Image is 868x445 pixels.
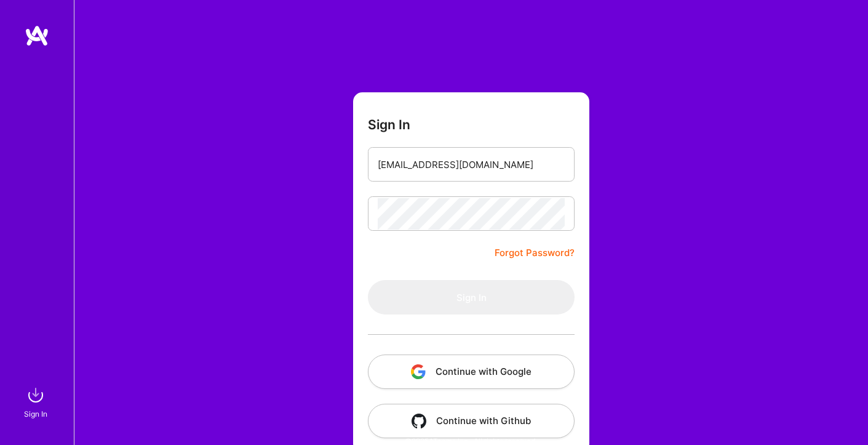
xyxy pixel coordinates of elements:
[368,117,410,132] h3: Sign In
[368,355,575,389] button: Continue with Google
[25,25,49,47] img: logo
[26,383,48,420] a: sign inSign In
[23,383,48,407] img: sign in
[24,407,47,420] div: Sign In
[411,364,426,379] img: icon
[378,149,565,180] input: Email...
[368,404,575,438] button: Continue with Github
[412,414,426,428] img: icon
[368,280,575,315] button: Sign In
[495,246,575,260] a: Forgot Password?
